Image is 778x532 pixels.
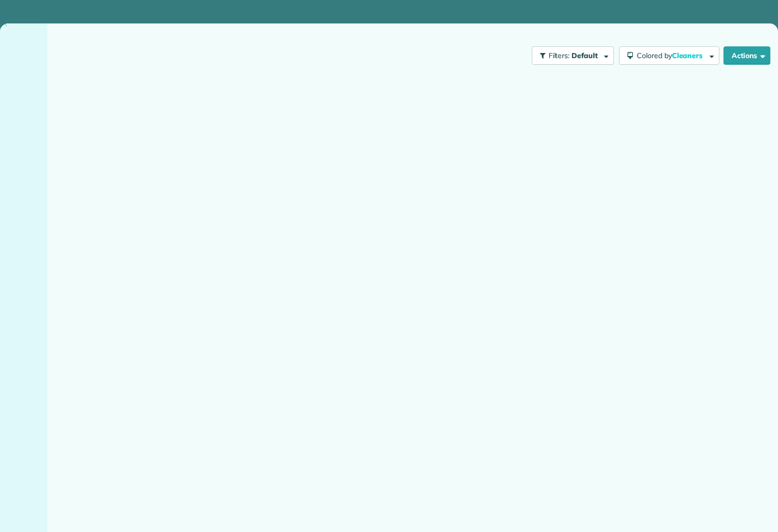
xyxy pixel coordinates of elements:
[723,46,770,65] button: Actions
[549,51,570,60] span: Filters:
[527,46,614,65] a: Filters: Default
[572,51,599,60] span: Default
[532,46,614,65] button: Filters: Default
[619,46,719,65] button: Colored byCleaners
[637,51,706,60] span: Colored by
[672,51,705,60] span: Cleaners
